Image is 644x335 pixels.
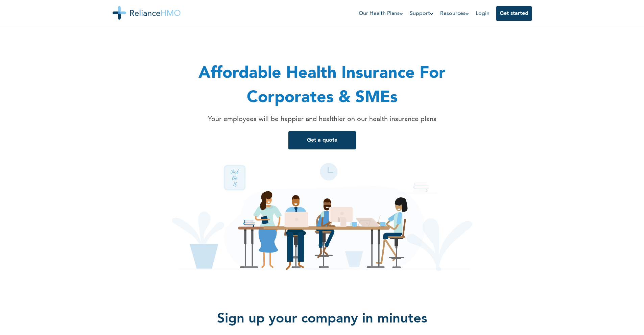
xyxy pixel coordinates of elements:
button: Get started [496,6,532,21]
a: Login [476,11,490,16]
a: Resources [440,9,469,18]
p: Your employees will be happier and healthier on our health insurance plans [170,114,474,124]
a: Support [410,9,433,18]
img: workplace.svg [172,149,473,285]
h1: Affordable Health Insurance For Corporates & SMEs [153,62,491,110]
img: Reliance HMO's Logo [113,6,181,20]
a: Our Health Plans [359,9,403,18]
button: Get a quote [288,131,356,149]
